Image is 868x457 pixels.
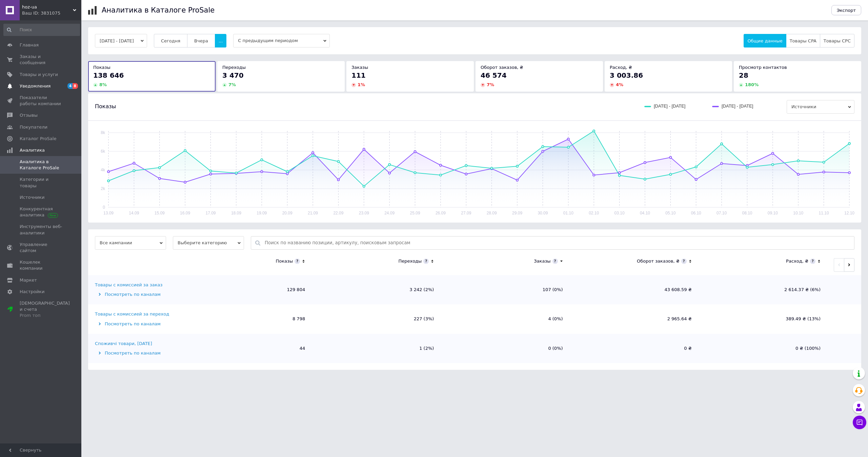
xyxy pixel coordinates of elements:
[853,416,866,429] button: Чат с покупателем
[95,103,116,110] span: Показы
[103,211,114,215] text: 13.09
[563,211,573,215] text: 01.10
[691,211,701,215] text: 06.10
[206,211,216,215] text: 17.09
[820,34,854,47] button: Товары CPC
[461,211,471,215] text: 27.09
[744,34,786,47] button: Общие данные
[742,211,752,215] text: 08.10
[101,149,105,154] text: 6k
[99,82,107,87] span: 8 %
[282,211,292,215] text: 20.09
[768,211,778,215] text: 09.10
[570,334,699,363] td: 0 ₴
[95,311,169,317] div: Товары с комиссией за переход
[103,205,105,210] text: 0
[312,275,441,304] td: 3 242 (2%)
[20,136,56,142] span: Каталог ProSale
[154,34,187,47] button: Сегодня
[265,236,851,249] input: Поиск по названию позиции, артикулу, поисковым запросам
[384,211,395,215] text: 24.09
[233,34,330,47] span: С предыдущим периодом
[20,300,70,319] span: [DEMOGRAPHIC_DATA] и счета
[180,211,190,215] text: 16.09
[699,304,827,334] td: 389.49 ₴ (13%)
[481,71,507,79] span: 46 574
[481,65,523,70] span: Оборот заказов, ₴
[20,242,63,254] span: Управление сайтом
[20,83,51,89] span: Уведомления
[173,236,244,250] span: Выберите категорию
[614,211,625,215] text: 03.10
[790,38,816,43] span: Товары CPA
[194,38,208,43] span: Вчера
[436,211,446,215] text: 26.09
[739,65,787,70] span: Просмотр контактов
[231,211,241,215] text: 18.09
[183,334,312,363] td: 44
[20,176,63,189] span: Категории и товары
[538,211,548,215] text: 30.09
[20,112,38,118] span: Отзывы
[20,259,63,271] span: Кошелек компании
[219,38,223,43] span: ...
[101,130,105,135] text: 8k
[93,71,124,79] span: 138 646
[610,71,643,79] span: 3 003.86
[101,168,105,172] text: 4k
[276,258,293,264] div: Показы
[398,258,422,264] div: Переходы
[95,236,166,250] span: Все кампании
[20,159,63,171] span: Аналитика в Каталоге ProSale
[616,82,623,87] span: 4 %
[441,334,569,363] td: 0 (0%)
[410,211,420,215] text: 25.09
[512,211,522,215] text: 29.09
[95,350,181,356] div: Посмотреть по каналам
[359,211,369,215] text: 23.09
[534,258,550,264] div: Заказы
[22,10,81,16] div: Ваш ID: 3831075
[95,341,152,347] div: Споживчі товари, [DATE]
[93,65,110,70] span: Показы
[747,38,782,43] span: Общие данные
[837,8,856,13] span: Экспорт
[20,42,39,48] span: Главная
[183,275,312,304] td: 129 804
[20,277,37,283] span: Маркет
[358,82,365,87] span: 1 %
[640,211,650,215] text: 04.10
[95,34,147,47] button: [DATE] - [DATE]
[3,24,80,36] input: Поиск
[351,71,366,79] span: 111
[824,38,851,43] span: Товары CPC
[351,65,368,70] span: Заказы
[699,275,827,304] td: 2 614.37 ₴ (6%)
[787,100,854,114] span: Источники
[665,211,675,215] text: 05.10
[129,211,139,215] text: 14.09
[819,211,829,215] text: 11.10
[844,211,854,215] text: 12.10
[786,258,808,264] div: Расход, ₴
[187,34,215,47] button: Вчера
[95,282,162,288] div: Товары с комиссией за заказ
[228,82,236,87] span: 7 %
[183,304,312,334] td: 8 798
[20,147,45,153] span: Аналитика
[312,334,441,363] td: 1 (2%)
[308,211,318,215] text: 21.09
[739,71,748,79] span: 28
[589,211,599,215] text: 02.10
[20,124,47,130] span: Покупатели
[95,321,181,327] div: Посмотреть по каналам
[20,206,63,218] span: Конкурентная аналитика
[333,211,343,215] text: 22.09
[637,258,680,264] div: Оборот заказов, ₴
[570,304,699,334] td: 2 965.64 ₴
[441,304,569,334] td: 4 (0%)
[20,194,44,201] span: Источники
[20,312,70,319] div: Prom топ
[793,211,803,215] text: 10.10
[786,34,820,47] button: Товары CPA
